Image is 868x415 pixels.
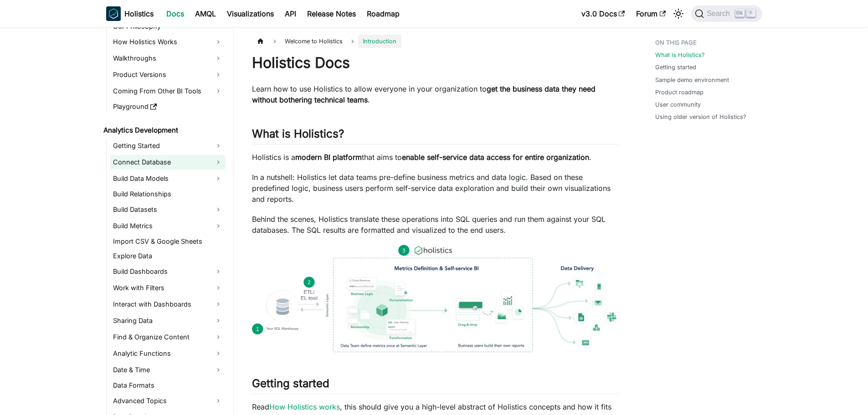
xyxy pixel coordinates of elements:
[252,35,269,48] a: Home page
[252,214,619,236] p: Behind the scenes, Holistics translate these operations into SQL queries and run them against you...
[295,153,362,162] strong: modern BI platform
[110,394,226,408] a: Advanced Topics
[252,127,619,144] h2: What is Holistics?
[110,281,226,295] a: Work with Filters
[252,377,619,394] h2: Getting started
[746,9,755,17] kbd: K
[655,76,729,84] a: Sample demo environment
[106,6,154,21] a: HolisticsHolistics
[101,124,226,137] a: Analytics Development
[110,202,226,217] a: Build Datasets
[671,6,686,21] button: Switch between dark and light mode (currently light mode)
[110,100,226,113] a: Playground
[361,6,405,21] a: Roadmap
[124,8,154,19] b: Holistics
[110,330,226,344] a: Find & Organize Content
[110,363,226,377] a: Date & Time
[655,88,704,97] a: Product roadmap
[110,264,226,279] a: Build Dashboards
[97,27,234,415] nav: Docs sidebar
[279,6,302,21] a: API
[110,250,226,262] a: Explore Data
[252,54,619,72] h1: Holistics Docs
[655,51,705,59] a: What is Holistics?
[704,10,735,18] span: Search
[252,83,619,105] p: Learn how to use Holistics to allow everyone in your organization to .
[691,5,762,22] button: Search (Ctrl+K)
[110,35,226,49] a: How Holistics Works
[110,346,226,361] a: Analytic Functions
[655,63,696,72] a: Getting started
[631,6,671,21] a: Forum
[106,6,121,21] img: Holistics
[110,138,226,153] a: Getting Started
[655,100,701,109] a: User community
[302,6,361,21] a: Release Notes
[221,6,279,21] a: Visualizations
[110,155,226,169] a: Connect Database
[110,171,226,186] a: Build Data Models
[576,6,631,21] a: v3.0 Docs
[252,172,619,205] p: In a nutshell: Holistics let data teams pre-define business metrics and data logic. Based on thes...
[110,297,226,312] a: Interact with Dashboards
[110,313,226,328] a: Sharing Data
[655,113,746,121] a: Using older version of Holistics?
[110,67,226,82] a: Product Versions
[110,84,226,98] a: Coming From Other BI Tools
[110,188,226,200] a: Build Relationships
[110,379,226,392] a: Data Formats
[110,219,226,233] a: Build Metrics
[190,6,221,21] a: AMQL
[252,152,619,163] p: Holistics is a that aims to .
[110,235,226,248] a: Import CSV & Google Sheets
[161,6,190,21] a: Docs
[269,402,340,411] a: How Holistics works
[402,153,589,162] strong: enable self-service data access for entire organization
[252,245,619,352] img: How Holistics fits in your Data Stack
[110,51,226,66] a: Walkthroughs
[358,35,401,48] span: Introduction
[280,35,347,48] span: Welcome to Holistics
[252,35,619,48] nav: Breadcrumbs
